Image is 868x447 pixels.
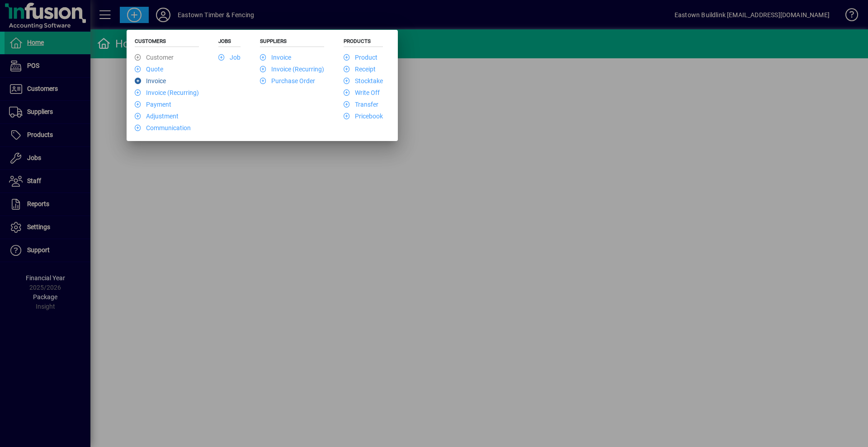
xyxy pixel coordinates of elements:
[344,101,378,108] a: Transfer
[135,101,171,108] a: Payment
[344,89,380,96] a: Write Off
[344,77,383,85] a: Stocktake
[135,113,179,120] a: Adjustment
[135,38,199,47] h5: Customers
[344,66,376,73] a: Receipt
[260,66,324,73] a: Invoice (Recurring)
[135,124,191,132] a: Communication
[260,38,324,47] h5: Suppliers
[344,38,383,47] h5: Products
[135,89,199,96] a: Invoice (Recurring)
[135,66,163,73] a: Quote
[135,77,166,85] a: Invoice
[260,77,315,85] a: Purchase Order
[218,38,241,47] h5: Jobs
[260,54,291,61] a: Invoice
[344,54,377,61] a: Product
[218,54,241,61] a: Job
[344,113,383,120] a: Pricebook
